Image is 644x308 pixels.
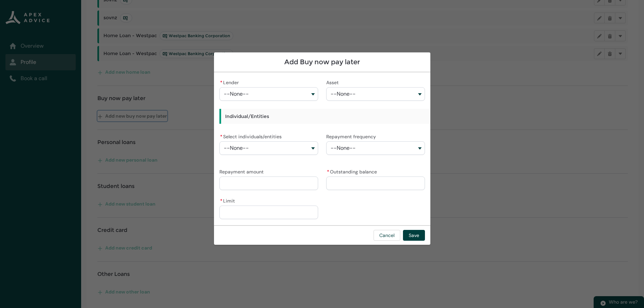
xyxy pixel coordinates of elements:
[219,196,238,204] label: Limit
[326,167,380,175] label: Outstanding balance
[220,198,222,204] abbr: required
[220,79,222,86] abbr: required
[327,169,329,175] abbr: required
[403,230,425,241] button: Save
[326,141,425,155] button: Repayment frequency
[219,58,425,66] h1: Add Buy now pay later
[224,145,249,151] span: --None--
[219,109,574,124] h3: Individual/Entities
[219,78,241,86] label: Lender
[219,141,318,155] button: Select individuals/entities
[326,132,379,140] label: Repayment frequency
[331,145,356,151] span: --None--
[374,230,400,241] button: Cancel
[219,167,266,175] label: Repayment amount
[331,91,356,97] span: --None--
[326,87,425,101] button: Asset
[224,91,249,97] span: --None--
[219,87,318,101] button: Lender
[220,134,222,140] abbr: required
[219,132,284,140] label: Select individuals/entities
[326,78,341,86] label: Asset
